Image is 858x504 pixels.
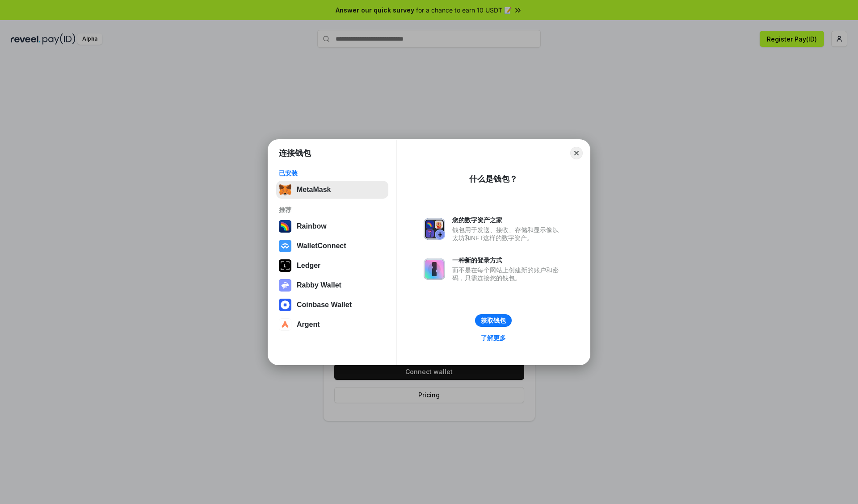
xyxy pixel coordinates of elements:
[279,279,291,292] img: svg+xml,%3Csvg%20xmlns%3D%22http%3A%2F%2Fwww.w3.org%2F2000%2Fsvg%22%20fill%3D%22none%22%20viewBox...
[279,148,311,158] h1: 连接钱包
[424,258,445,280] img: svg+xml,%3Csvg%20xmlns%3D%22http%3A%2F%2Fwww.w3.org%2F2000%2Fsvg%22%20fill%3D%22none%22%20viewBox...
[452,266,563,282] div: 而不是在每个网站上创建新的账户和密码，只需连接您的钱包。
[475,332,511,344] a: 了解更多
[279,240,291,252] img: svg+xml,%3Csvg%20width%3D%2228%22%20height%3D%2228%22%20viewBox%3D%220%200%2028%2028%22%20fill%3D...
[279,259,291,272] img: svg+xml,%3Csvg%20xmlns%3D%22http%3A%2F%2Fwww.w3.org%2F2000%2Fsvg%22%20width%3D%2228%22%20height%3...
[297,242,346,250] div: WalletConnect
[297,222,327,230] div: Rainbow
[297,281,341,289] div: Rabby Wallet
[279,318,291,331] img: svg+xml,%3Csvg%20width%3D%2228%22%20height%3D%2228%22%20viewBox%3D%220%200%2028%2028%22%20fill%3D...
[452,226,563,242] div: 钱包用于发送、接收、存储和显示像以太坊和NFT这样的数字资产。
[424,218,445,240] img: svg+xml,%3Csvg%20xmlns%3D%22http%3A%2F%2Fwww.w3.org%2F2000%2Fsvg%22%20fill%3D%22none%22%20viewBox...
[276,217,388,235] button: Rainbow
[276,257,388,275] button: Ledger
[297,262,320,270] div: Ledger
[475,314,512,327] button: 获取钱包
[279,220,291,233] img: svg+xml,%3Csvg%20width%3D%22120%22%20height%3D%22120%22%20viewBox%3D%220%200%20120%20120%22%20fil...
[276,276,388,294] button: Rabby Wallet
[452,216,563,224] div: 您的数字资产之家
[279,206,386,214] div: 推荐
[276,316,388,333] button: Argent
[276,181,388,199] button: MetaMask
[469,174,517,184] div: 什么是钱包？
[481,317,506,325] div: 获取钱包
[481,334,506,342] div: 了解更多
[276,237,388,255] button: WalletConnect
[297,301,352,309] div: Coinbase Wallet
[297,321,320,329] div: Argent
[570,147,583,159] button: Close
[279,183,291,196] img: svg+xml,%3Csvg%20fill%3D%22none%22%20height%3D%2233%22%20viewBox%3D%220%200%2035%2033%22%20width%...
[297,186,331,194] div: MetaMask
[279,169,386,177] div: 已安装
[452,256,563,264] div: 一种新的登录方式
[279,299,291,311] img: svg+xml,%3Csvg%20width%3D%2228%22%20height%3D%2228%22%20viewBox%3D%220%200%2028%2028%22%20fill%3D...
[276,296,388,314] button: Coinbase Wallet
